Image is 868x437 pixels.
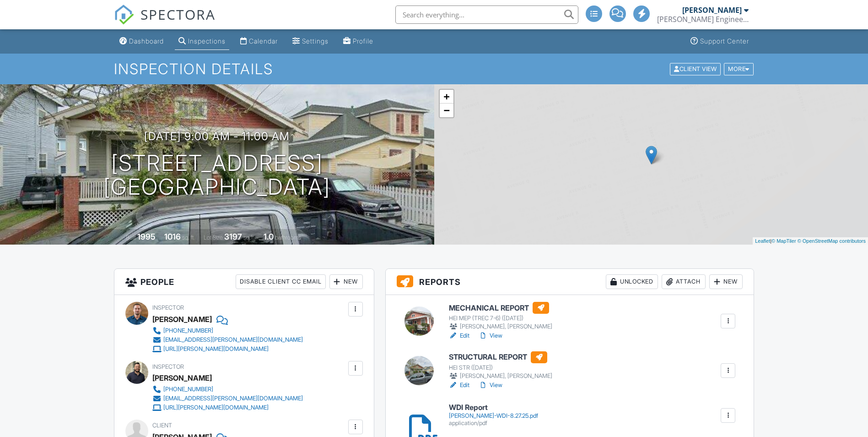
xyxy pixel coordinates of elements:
div: Disable Client CC Email [236,274,326,289]
a: View [479,381,502,390]
a: [EMAIL_ADDRESS][PERSON_NAME][DOMAIN_NAME] [152,394,303,403]
img: The Best Home Inspection Software - Spectora [114,5,134,25]
div: [EMAIL_ADDRESS][PERSON_NAME][DOMAIN_NAME] [163,336,303,344]
div: Hedderman Engineering. INC. [657,15,749,24]
div: [EMAIL_ADDRESS][PERSON_NAME][DOMAIN_NAME] [163,395,303,402]
a: Inspections [175,33,229,50]
span: SPECTORA [140,5,216,24]
h3: People [114,269,374,295]
div: [URL][PERSON_NAME][DOMAIN_NAME] [163,404,269,411]
h6: WDI Report [449,404,538,412]
a: [URL][PERSON_NAME][DOMAIN_NAME] [152,403,303,412]
span: Inspector [152,363,184,370]
a: [PHONE_NUMBER] [152,326,303,335]
a: View [479,331,502,340]
span: sq. ft. [182,234,195,241]
a: Support Center [687,33,753,50]
div: [PHONE_NUMBER] [163,386,213,393]
div: [PERSON_NAME], [PERSON_NAME] [449,371,552,381]
a: STRUCTURAL REPORT HEI STR ([DATE]) [PERSON_NAME], [PERSON_NAME] [449,351,552,381]
span: sq.ft. [243,234,255,241]
span: bathrooms [275,234,301,241]
a: [EMAIL_ADDRESS][PERSON_NAME][DOMAIN_NAME] [152,335,303,344]
a: WDI Report [PERSON_NAME]-WDI-8.27.25.pdf application/pdf [449,404,538,427]
a: Zoom in [440,90,453,104]
a: Edit [449,381,469,390]
a: Settings [289,33,332,50]
div: Support Center [700,37,749,45]
h3: Reports [386,269,754,295]
a: © MapTiler [771,238,796,244]
a: [PHONE_NUMBER] [152,385,303,394]
input: Search everything... [395,5,578,24]
div: 1.0 [264,232,274,241]
div: [PERSON_NAME], [PERSON_NAME] [449,322,552,331]
a: Leaflet [755,238,770,244]
span: Lot Size [204,234,223,241]
div: [URL][PERSON_NAME][DOMAIN_NAME] [163,345,269,353]
a: Profile [340,33,377,50]
a: Dashboard [116,33,167,50]
div: 1995 [137,232,156,241]
div: [PERSON_NAME] [152,312,212,326]
a: Client View [669,65,723,72]
div: Attach [662,274,706,289]
h6: MECHANICAL REPORT [449,302,552,314]
h1: [STREET_ADDRESS] [GEOGRAPHIC_DATA] [103,151,330,200]
div: [PERSON_NAME] [152,371,212,385]
span: Built [126,234,136,241]
a: Edit [449,331,469,340]
span: Client [152,422,172,429]
h3: [DATE] 9:00 am - 11:00 am [144,130,290,142]
div: 3197 [224,232,242,241]
span: Inspector [152,304,184,311]
a: Zoom out [440,104,453,117]
a: MECHANICAL REPORT HEI MEP (TREC 7-6) ([DATE]) [PERSON_NAME], [PERSON_NAME] [449,302,552,331]
div: 1016 [164,232,181,241]
div: Profile [353,37,373,45]
div: [PERSON_NAME] [682,5,742,15]
div: Calendar [249,37,278,45]
div: application/pdf [449,420,538,427]
div: Dashboard [129,37,164,45]
div: HEI MEP (TREC 7-6) ([DATE]) [449,315,552,322]
div: Inspections [188,37,226,45]
div: Settings [302,37,329,45]
h1: Inspection Details [114,61,755,77]
div: New [329,274,363,289]
a: Calendar [237,33,281,50]
div: Client View [670,63,721,75]
div: [PHONE_NUMBER] [163,327,213,334]
div: HEI STR ([DATE]) [449,364,552,371]
a: SPECTORA [114,12,216,32]
div: More [724,63,754,75]
div: [PERSON_NAME]-WDI-8.27.25.pdf [449,412,538,420]
h6: STRUCTURAL REPORT [449,351,552,363]
a: [URL][PERSON_NAME][DOMAIN_NAME] [152,344,303,354]
div: New [709,274,743,289]
div: Unlocked [606,274,658,289]
div: | [753,237,868,245]
a: © OpenStreetMap contributors [798,238,866,244]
